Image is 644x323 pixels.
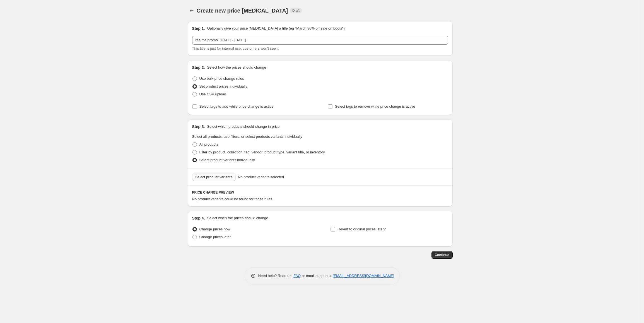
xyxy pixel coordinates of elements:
p: Select how the prices should change [207,65,266,70]
p: Optionally give your price [MEDICAL_DATA] a title (eg "March 30% off sale on boots") [207,26,344,31]
span: Revert to original prices later? [337,227,386,231]
span: Need help? Read the [258,274,294,278]
span: Select all products, use filters, or select products variants individually [192,134,302,139]
h6: PRICE CHANGE PREVIEW [192,190,448,195]
h2: Step 1. [192,26,205,31]
span: Change prices later [199,235,231,239]
span: No product variants could be found for those rules. [192,197,273,201]
span: No product variants selected [238,174,284,180]
span: Draft [292,8,300,13]
a: [EMAIL_ADDRESS][DOMAIN_NAME] [333,274,394,278]
span: Use CSV upload [199,92,226,96]
span: This title is just for internal use, customers won't see it [192,46,279,50]
span: All products [199,142,218,146]
span: Filter by product, collection, tag, vendor, product type, variant title, or inventory [199,150,325,154]
p: Select which products should change in price [207,124,279,129]
span: Select product variants individually [199,158,255,162]
span: Select product variants [196,175,233,179]
h2: Step 4. [192,215,205,221]
span: Set product prices individually [199,84,247,88]
input: 30% off holiday sale [192,36,448,45]
button: Price change jobs [188,7,196,15]
span: Select tags to remove while price change is active [335,104,415,109]
span: Create new price [MEDICAL_DATA] [197,8,288,14]
span: Use bulk price change rules [199,76,244,81]
h2: Step 3. [192,124,205,129]
span: Change prices now [199,227,230,231]
button: Select product variants [192,173,236,181]
p: Select when the prices should change [207,215,268,221]
button: Continue [431,251,453,259]
span: Select tags to add while price change is active [199,104,274,109]
span: or email support at [301,274,333,278]
h2: Step 2. [192,65,205,70]
span: Continue [435,253,449,257]
a: FAQ [293,274,301,278]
